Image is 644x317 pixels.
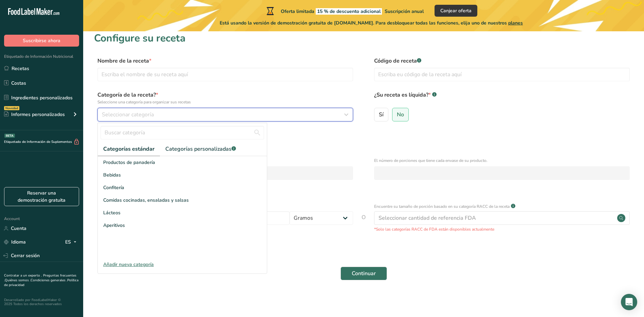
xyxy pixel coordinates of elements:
input: Escriba eu código de la receta aquí [374,68,630,81]
span: Suscripción anual [385,8,424,15]
span: 15 % de descuento adicional [316,8,382,15]
div: Open Intercom Messenger [621,294,637,310]
span: No [397,111,404,118]
p: Seleccione una categoría para organizar sus recetas [97,99,353,105]
div: Informes personalizados [4,111,65,118]
span: Lácteos [103,209,121,216]
label: Categoría de la receta? [97,91,353,105]
p: *Solo las categorías RACC de FDA están disponibles actualmente [374,226,630,232]
div: Seleccionar cantidad de referencia FDA [379,214,476,222]
button: Continuar [341,267,387,280]
a: Política de privacidad [4,278,78,287]
span: Sí [379,111,384,118]
input: Escriba el nombre de su receta aquí [97,68,353,81]
span: Está usando la versión de demostración gratuita de [DOMAIN_NAME]. Para desbloquear todas las func... [220,19,523,27]
div: Novedad [4,106,19,110]
label: Nombre de la receta [97,57,353,65]
span: Confitería [103,184,124,191]
span: Categorías estándar [103,145,154,153]
a: Idioma [4,236,26,248]
span: Categorías personalizadas [165,145,236,153]
span: Canjear oferta [440,7,472,14]
div: Añadir nueva categoría [98,261,267,268]
span: Seleccionar categoría [102,111,154,119]
span: Comidas cocinadas, ensaladas y salsas [103,197,189,204]
span: Bebidas [103,171,121,179]
p: El número de porciones que tiene cada envase de su producto. [374,157,630,164]
span: Productos de panadería [103,159,155,166]
a: Preguntas frecuentes . [4,273,76,283]
label: Código de receta [374,57,630,65]
a: Reservar una demostración gratuita [4,187,79,206]
button: Seleccionar categoría [97,108,353,121]
span: O [362,213,366,232]
label: ¿Su receta es líquida? [374,91,630,105]
a: Condiciones generales . [31,278,67,283]
div: Oferta limitada [265,7,424,15]
input: Buscar categoría [100,126,264,139]
button: Canjear oferta [435,5,477,17]
p: Encuentre su tamaño de porción basado en su categoría RACC de la receta [374,203,510,210]
span: Aperitivos [103,222,125,229]
a: Quiénes somos . [5,278,31,283]
div: BETA [4,134,15,138]
h1: Configure su receta [94,31,633,46]
button: Suscribirse ahora [4,35,79,47]
div: Desarrollado por FoodLabelMaker © 2025 Todos los derechos reservados [4,298,79,306]
a: Contratar a un experto . [4,273,42,278]
span: Suscribirse ahora [23,37,60,44]
div: ES [65,238,79,246]
span: planes [508,20,523,26]
span: Continuar [352,269,376,278]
